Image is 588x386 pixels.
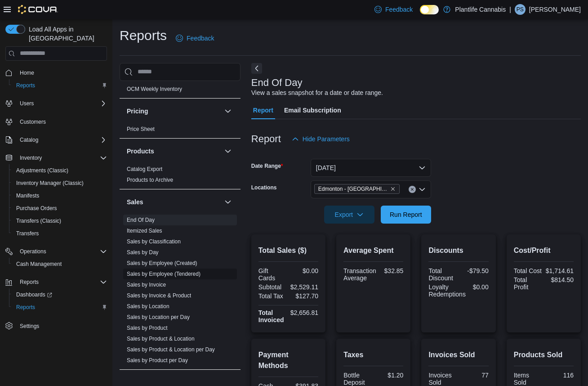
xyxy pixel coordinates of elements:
span: Transfers (Classic) [13,215,107,226]
span: Cash Management [13,259,107,269]
div: Gift Cards [258,267,287,282]
a: Sales by Invoice & Product [127,292,191,299]
h2: Average Spent [343,245,403,256]
button: Pricing [223,106,233,117]
span: Hide Parameters [303,135,350,144]
button: Purchase Orders [9,202,111,215]
span: Operations [20,248,46,255]
button: Settings [2,319,111,332]
h3: Sales [127,197,143,206]
a: Sales by Employee (Tendered) [127,271,200,277]
span: Reports [20,278,39,286]
a: Home [16,67,38,78]
h3: Products [127,147,154,156]
a: Catalog Export [127,166,162,172]
span: Sales by Employee (Created) [127,260,197,267]
button: Reports [9,301,111,314]
a: Itemized Sales [127,228,162,234]
div: $0.00 [290,267,318,274]
span: Operations [16,246,107,257]
a: Customers [16,117,49,127]
button: Home [2,66,111,79]
button: [DATE] [311,159,431,177]
div: $1,714.61 [545,267,574,274]
span: Sales by Location [127,303,169,310]
h3: Pricing [127,107,148,116]
span: Inventory [16,153,107,163]
span: Manifests [16,192,39,199]
div: Sales [120,215,241,369]
span: Purchase Orders [13,203,107,214]
a: Price Sheet [127,126,155,132]
span: Reports [16,82,35,89]
button: Users [2,97,111,110]
h2: Taxes [343,350,403,360]
div: $32.85 [380,267,404,274]
a: Reports [13,302,39,313]
div: Loyalty Redemptions [428,283,466,298]
span: Reports [16,277,107,287]
span: Inventory Manager (Classic) [16,180,84,187]
h2: Invoices Sold [428,350,488,360]
span: Catalog Export [127,166,162,173]
span: Adjustments (Classic) [16,167,68,174]
button: Next [251,63,262,74]
span: Feedback [385,5,413,14]
a: Dashboards [9,288,111,301]
span: Purchase Orders [16,205,57,212]
div: Total Tax [258,292,287,300]
h2: Total Sales ($) [258,245,318,256]
span: Reports [16,304,35,311]
button: Sales [127,197,221,206]
span: Price Sheet [127,126,155,133]
h3: Report [251,134,281,144]
span: Sales by Invoice & Product [127,292,191,299]
div: $814.50 [545,276,574,283]
p: Plantlife Cannabis [455,4,506,15]
button: Transfers [9,227,111,240]
span: Sales by Product & Location per Day [127,346,215,353]
button: Catalog [2,134,111,146]
span: Sales by Product per Day [127,357,188,364]
button: Adjustments (Classic) [9,164,111,177]
div: Total Profit [514,276,542,291]
span: Inventory [20,154,42,162]
div: View a sales snapshot for a date or date range. [251,88,383,98]
span: Dashboards [16,291,52,298]
label: Locations [251,184,277,191]
span: Customers [16,116,107,127]
a: Purchase Orders [13,203,61,214]
div: 116 [545,372,574,379]
span: Report [253,101,273,119]
button: Open list of options [419,186,426,193]
a: Sales by Day [127,249,159,256]
span: Users [20,100,34,107]
a: Transfers (Classic) [13,215,65,226]
div: Bottle Deposit [343,372,372,386]
span: Edmonton - Harvest Pointe [314,184,400,194]
span: Catalog [20,136,38,144]
a: Sales by Location per Day [127,314,190,320]
div: $2,529.11 [290,283,318,291]
div: Total Cost [514,267,542,274]
div: -$79.50 [460,267,489,274]
div: Total Discount [428,267,457,282]
button: Operations [16,246,50,257]
button: Products [127,147,221,156]
div: $0.00 [469,283,489,291]
span: Adjustments (Classic) [13,165,107,176]
div: Subtotal [258,283,287,291]
a: Sales by Location [127,303,169,310]
span: PS [517,4,524,15]
div: Pricing [120,124,241,138]
span: Home [20,69,34,76]
div: $1.20 [375,372,404,379]
p: | [509,4,511,15]
button: Reports [2,276,111,288]
button: Catalog [16,135,42,145]
span: Sales by Product & Location [127,335,195,342]
span: Sales by Location per Day [127,314,190,321]
h2: Discounts [428,245,488,256]
p: [PERSON_NAME] [529,4,581,15]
